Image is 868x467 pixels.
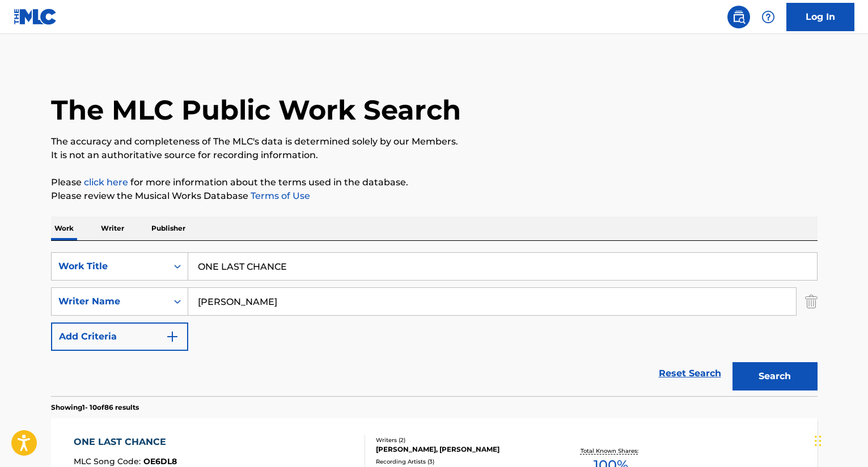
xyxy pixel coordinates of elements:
[166,330,179,343] img: 9d2ae6d4665cec9f34b9.svg
[51,189,818,203] p: Please review the Musical Works Database
[757,6,780,28] div: Help
[51,135,818,148] p: The accuracy and completeness of The MLC's data is determined solely by our Members.
[732,362,818,390] button: Search
[51,148,818,162] p: It is not an authoritative source for recording information.
[51,93,461,127] h1: The MLC Public Work Search
[84,177,128,188] a: click here
[376,444,547,455] div: [PERSON_NAME], [PERSON_NAME]
[51,176,818,189] p: Please for more information about the terms used in the database.
[376,436,547,444] div: Writers ( 2 )
[58,295,160,308] div: Writer Name
[51,252,818,396] form: Search Form
[653,361,727,386] a: Reset Search
[51,322,188,351] button: Add Criteria
[58,260,160,273] div: Work Title
[148,216,189,240] p: Publisher
[815,424,822,458] div: Drag
[761,10,775,24] img: help
[732,10,746,24] img: search
[805,287,818,316] img: Delete Criterion
[376,457,547,466] div: Recording Artists ( 3 )
[51,402,139,413] p: Showing 1 - 10 of 86 results
[74,435,177,449] div: ONE LAST CHANCE
[727,6,750,28] a: Public Search
[143,456,177,466] span: OE6DL8
[786,3,854,31] a: Log In
[74,456,143,466] span: MLC Song Code :
[14,9,57,25] img: MLC Logo
[51,216,77,240] p: Work
[581,447,641,455] p: Total Known Shares:
[98,216,128,240] p: Writer
[248,190,310,201] a: Terms of Use
[811,413,868,467] iframe: Chat Widget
